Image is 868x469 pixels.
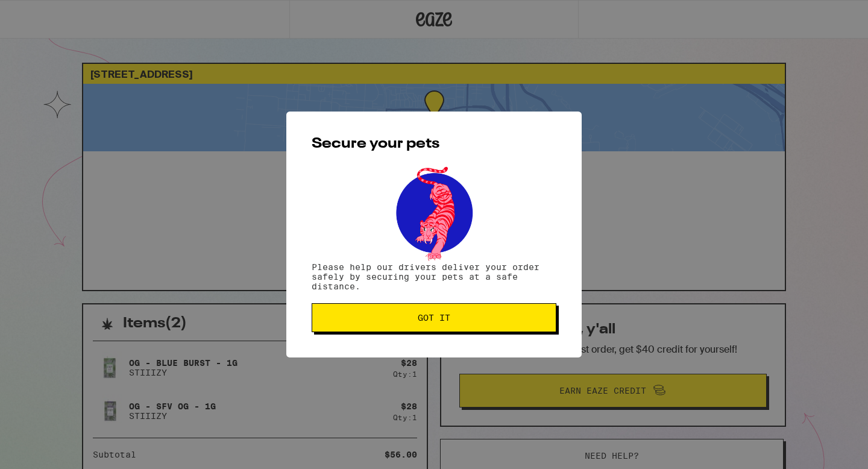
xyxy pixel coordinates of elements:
[385,163,483,262] img: pets
[312,303,556,332] button: Got it
[312,262,556,291] p: Please help our drivers deliver your order safely by securing your pets at a safe distance.
[418,313,450,322] span: Got it
[7,8,87,18] span: Hi. Need any help?
[312,137,556,151] h2: Secure your pets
